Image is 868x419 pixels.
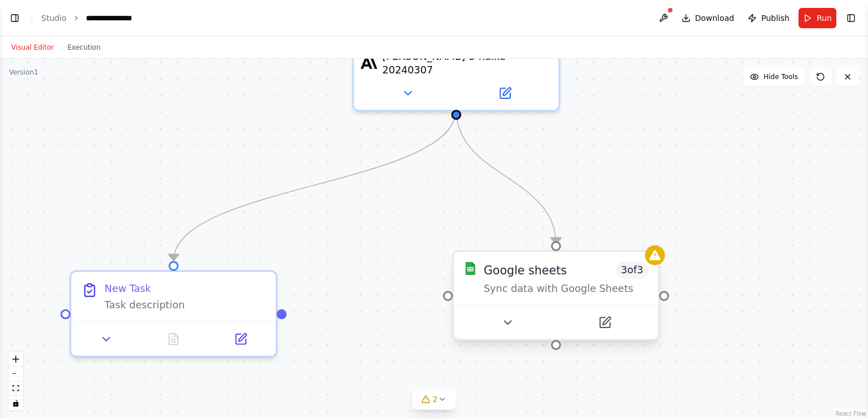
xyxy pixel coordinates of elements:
[8,396,23,411] button: toggle interactivity
[836,411,866,417] a: React Flow attribution
[695,12,735,24] span: Download
[8,381,23,396] button: fit view
[138,329,209,349] button: No output available
[7,10,23,26] button: Show left sidebar
[5,41,60,54] button: Visual Editor
[452,254,660,344] div: Google SheetsGoogle sheets3of3Sync data with Google Sheets
[761,12,789,24] span: Publish
[41,12,142,24] nav: breadcrumb
[413,389,456,410] button: 2
[105,298,266,312] div: Task description
[743,68,805,86] button: Hide Tools
[8,366,23,381] button: zoom out
[817,12,832,24] span: Run
[9,68,38,77] div: Version 1
[464,262,478,276] img: Google Sheets
[8,352,23,366] button: zoom in
[60,41,107,54] button: Execution
[484,282,648,295] div: Sync data with Google Sheets
[212,329,269,349] button: Open in side panel
[458,83,552,103] button: Open in side panel
[70,270,277,357] div: New TaskTask description
[41,14,67,23] a: Studio
[798,8,836,28] button: Run
[677,8,739,28] button: Download
[558,312,652,332] button: Open in side panel
[448,110,565,245] g: Edge from 67ff2d5c-bac9-43ee-8f68-fdfab5042238 to e16b1adf-cc73-4749-b488-74d20101a64b
[743,8,794,28] button: Publish
[843,10,859,26] button: Show right sidebar
[165,110,465,261] g: Edge from 67ff2d5c-bac9-43ee-8f68-fdfab5042238 to 02f48688-6f62-40b7-9955-c1ae71a9ddc7
[616,262,648,278] span: Number of enabled actions
[8,352,23,411] div: React Flow controls
[763,72,798,81] span: Hide Tools
[382,50,552,77] span: [PERSON_NAME]-3-haiku-20240307
[433,394,438,405] span: 2
[484,262,567,278] div: Google sheets
[105,282,151,295] div: New Task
